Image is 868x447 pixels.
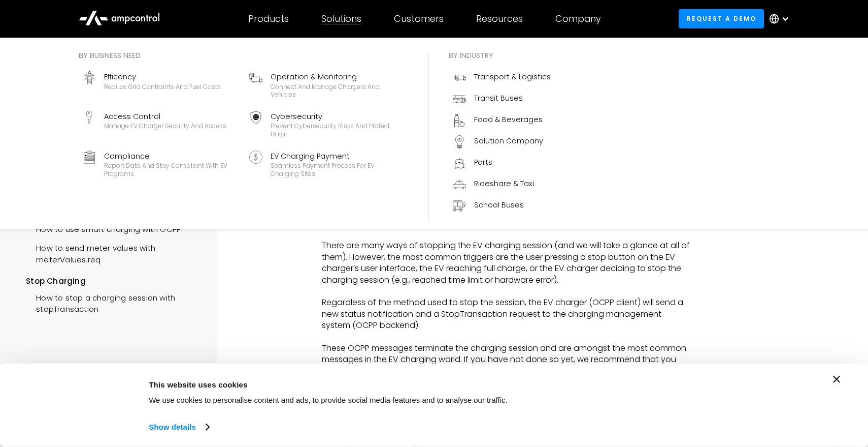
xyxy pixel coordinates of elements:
p: These OCPP messages terminate the charging session and are amongst the most common messages in th... [322,343,690,389]
div: Solutions [321,13,361,24]
div: Products [248,13,289,24]
div: Report data and stay compliant with EV programs [104,162,237,177]
div: Efficency [104,71,221,82]
a: Operation & MonitoringConnect and manage chargers and vehicles [245,67,408,103]
span: We use cookies to personalise content and ads, to provide social media features and to analyse ou... [149,396,508,404]
a: School Buses [449,195,555,217]
div: Transport & Logistics [474,71,551,82]
button: Close banner [833,376,840,383]
div: Operation & Monitoring [271,71,404,82]
a: Request a demo [679,9,764,28]
a: EV Charging PaymentSeamless Payment Process for EV Charging Sites [245,146,408,182]
p: There are many ways of stopping the EV charging session (and we will take a glance at all of them... [322,240,690,286]
div: By business need [79,50,408,61]
div: Food & Beverages [474,114,543,125]
p: ‍ [322,332,690,343]
a: Ports [449,153,555,174]
a: ComplianceReport data and stay compliant with EV programs [79,146,241,182]
p: ‍ [322,229,690,240]
div: Company [555,13,601,24]
div: Access Control [104,111,226,122]
div: Stop Charging [26,276,199,287]
div: Resources [476,13,523,24]
div: Ports [474,157,492,168]
div: Manage EV charger security and access [104,122,226,130]
a: Show details [149,420,209,435]
div: Transit Buses [474,93,523,104]
div: Solution Company [474,135,543,146]
a: Solution Company [449,131,555,153]
div: Cybersecurity [271,111,404,122]
a: How to send meter values with meterValues.req [26,237,199,268]
div: Connect and manage chargers and vehicles [271,83,404,99]
div: This website uses cookies [149,378,646,391]
div: Customers [394,13,444,24]
div: Seamless Payment Process for EV Charging Sites [271,162,404,177]
a: EfficencyReduce grid contraints and fuel costs [79,67,241,103]
div: By industry [449,50,555,61]
a: Access ControlManage EV charger security and access [79,107,241,142]
a: CybersecurityPrevent cybersecurity risks and protect data [245,107,408,142]
a: Food & Beverages [449,110,555,131]
div: Reduce grid contraints and fuel costs [104,83,221,91]
p: Regardless of the method used to stop the session, the EV charger (OCPP client) will send a new s... [322,297,690,331]
div: Rideshare & Taxi [474,178,534,189]
a: Transport & Logistics [449,67,555,88]
a: Transit Buses [449,88,555,110]
a: How to stop a charging session with stopTransaction [26,287,199,318]
a: Rideshare & Taxi [449,174,555,195]
div: EV Charging Payment [271,151,404,162]
div: Prevent cybersecurity risks and protect data [271,122,404,138]
div: Compliance [104,151,237,162]
p: ‍ [322,286,690,297]
button: Okay [669,376,814,405]
div: School Buses [474,199,524,211]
